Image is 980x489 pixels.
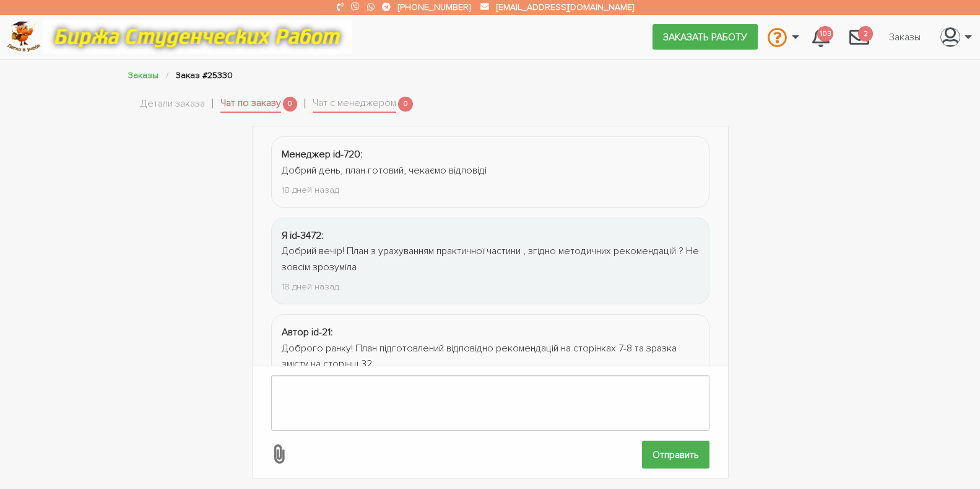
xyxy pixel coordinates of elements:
[282,244,699,275] div: Добрий вечір! План з урахуванням практичної частини , згідно методичних рекомендацій ? Не зовсім ...
[802,20,839,53] a: 103
[7,21,41,53] img: logo-c4363faeb99b52c628a42810ed6dfb4293a56d4e4775eb116515dfe7f33672af.png
[128,70,158,81] a: Заказы
[282,183,699,197] div: 18 дней назад
[282,229,324,242] strong: Я id-3472:
[879,25,930,48] a: Заказы
[313,95,396,113] a: Чат с менеджером
[653,24,758,49] a: Заказать работу
[282,163,699,179] div: Добрий день, план готовий, чекаємо відповіді
[43,20,352,54] img: motto-12e01f5a76059d5f6a28199ef077b1f78e012cfde436ab5cf1d4517935686d32.gif
[839,20,879,53] a: 2
[398,97,413,112] span: 0
[858,26,873,42] span: 2
[282,148,363,161] strong: Менеджер id-720:
[398,2,470,12] a: [PHONE_NUMBER]
[282,326,333,338] strong: Автор id-21:
[283,97,298,112] span: 0
[497,2,634,12] a: [EMAIL_ADDRESS][DOMAIN_NAME]
[141,96,205,112] a: Детали заказа
[220,95,281,113] a: Чат по заказу
[282,341,699,372] div: Доброго ранку! План підготовлений відповідно рекомендацій на сторінках 7-8 та зразка змісту на ст...
[642,441,709,469] input: Отправить
[176,68,233,82] li: Заказ #25330
[282,280,699,294] div: 18 дней назад
[817,26,833,42] span: 103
